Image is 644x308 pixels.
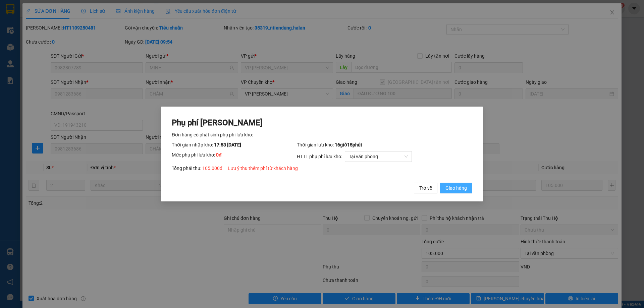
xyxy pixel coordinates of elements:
[172,165,472,172] div: Tổng phải thu:
[414,183,437,193] button: Trở về
[172,151,297,162] div: Mức phụ phí lưu kho:
[8,8,59,42] img: logo.jpg
[335,142,362,147] span: 16 giờ 15 phút
[440,183,472,193] button: Giao hàng
[8,46,100,68] b: GỬI : VP [GEOGRAPHIC_DATA]
[419,184,432,192] span: Trở về
[63,16,280,25] li: 271 - [PERSON_NAME] - [GEOGRAPHIC_DATA] - [GEOGRAPHIC_DATA]
[214,142,241,147] span: 17:53 [DATE]
[172,118,263,127] span: Phụ phí [PERSON_NAME]
[349,151,408,162] span: Tại văn phòng
[172,131,472,138] div: Đơn hàng có phát sinh phụ phí lưu kho:
[445,184,467,192] span: Giao hàng
[202,166,222,171] span: 105.000 đ
[297,141,472,148] div: Thời gian lưu kho:
[216,152,222,158] span: 0 đ
[172,141,297,148] div: Thời gian nhập kho:
[228,166,298,171] span: Lưu ý thu thêm phí từ khách hàng
[297,151,472,162] div: HTTT phụ phí lưu kho:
